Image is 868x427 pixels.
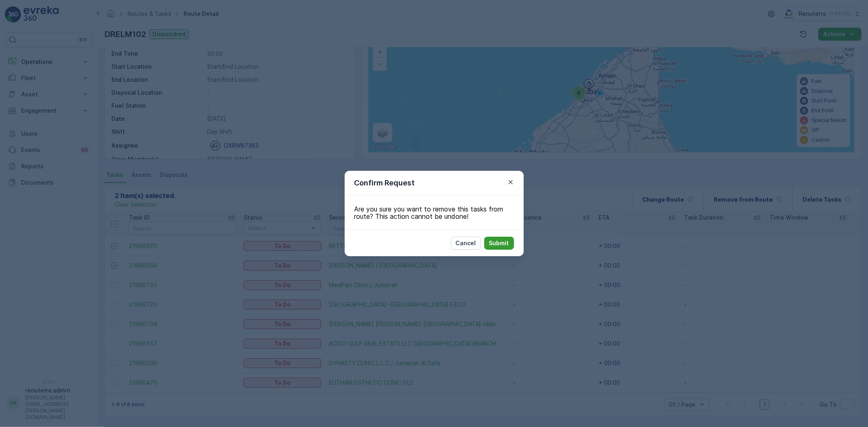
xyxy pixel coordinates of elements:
div: Are you sure you want to remove this tasks from route? This action cannot be undone! [345,196,524,230]
p: Submit [489,239,509,247]
p: Cancel [456,239,476,247]
p: Confirm Request [354,177,415,189]
button: Cancel [451,237,481,250]
button: Submit [484,237,514,250]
